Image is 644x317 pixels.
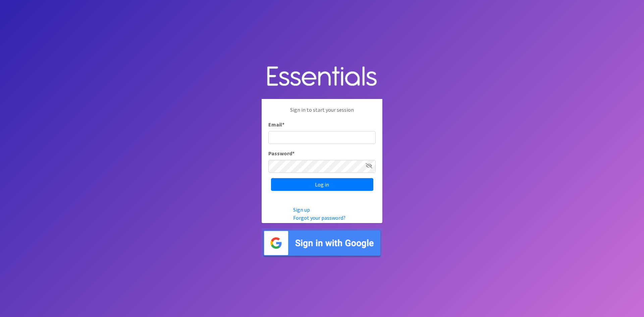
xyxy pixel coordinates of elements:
a: Sign up [293,206,310,213]
input: Log in [271,178,373,191]
a: Forgot your password? [293,214,345,221]
abbr: required [292,150,294,157]
label: Email [268,120,284,128]
abbr: required [282,121,284,128]
img: Human Essentials [262,59,382,94]
label: Password [268,149,294,157]
img: Sign in with Google [262,228,382,258]
p: Sign in to start your session [268,106,376,120]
